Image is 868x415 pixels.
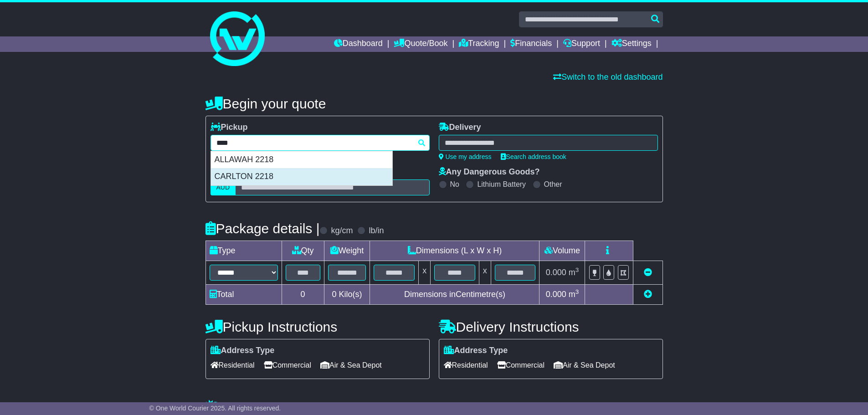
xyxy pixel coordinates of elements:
[205,96,663,111] h4: Begin your quote
[149,405,281,412] span: © One World Courier 2025. All rights reserved.
[569,290,579,299] span: m
[501,153,566,160] a: Search address book
[369,226,384,236] label: lb/in
[205,241,282,261] td: Type
[205,221,320,236] h4: Package details |
[553,72,663,82] a: Switch to the old dashboard
[211,168,392,185] div: CARLTON 2218
[575,266,579,273] sup: 3
[324,241,370,261] td: Weight
[211,179,236,195] label: AUD
[205,400,663,415] h4: Warranty & Insurance
[211,358,255,372] span: Residential
[444,346,508,356] label: Address Type
[444,358,488,372] span: Residential
[332,290,336,299] span: 0
[211,135,430,151] typeahead: Please provide city
[546,290,566,299] span: 0.000
[479,261,491,285] td: x
[394,36,447,52] a: Quote/Book
[575,288,579,295] sup: 3
[439,319,663,334] h4: Delivery Instructions
[370,241,539,261] td: Dimensions (L x W x H)
[320,358,382,372] span: Air & Sea Depot
[459,36,499,52] a: Tracking
[477,180,526,189] label: Lithium Battery
[205,319,430,334] h4: Pickup Instructions
[205,285,282,305] td: Total
[611,36,652,52] a: Settings
[282,285,324,305] td: 0
[569,268,579,277] span: m
[211,346,275,356] label: Address Type
[546,268,566,277] span: 0.000
[497,358,544,372] span: Commercial
[324,285,370,305] td: Kilo(s)
[644,268,652,277] a: Remove this item
[644,290,652,299] a: Add new item
[211,123,248,133] label: Pickup
[264,358,311,372] span: Commercial
[331,226,353,236] label: kg/cm
[539,241,585,261] td: Volume
[211,151,392,169] div: ALLAWAH 2218
[450,180,459,189] label: No
[510,36,552,52] a: Financials
[554,358,615,372] span: Air & Sea Depot
[419,261,431,285] td: x
[563,36,600,52] a: Support
[334,36,383,52] a: Dashboard
[439,167,540,177] label: Any Dangerous Goods?
[439,153,492,160] a: Use my address
[439,123,481,133] label: Delivery
[282,241,324,261] td: Qty
[370,285,539,305] td: Dimensions in Centimetre(s)
[544,180,562,189] label: Other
